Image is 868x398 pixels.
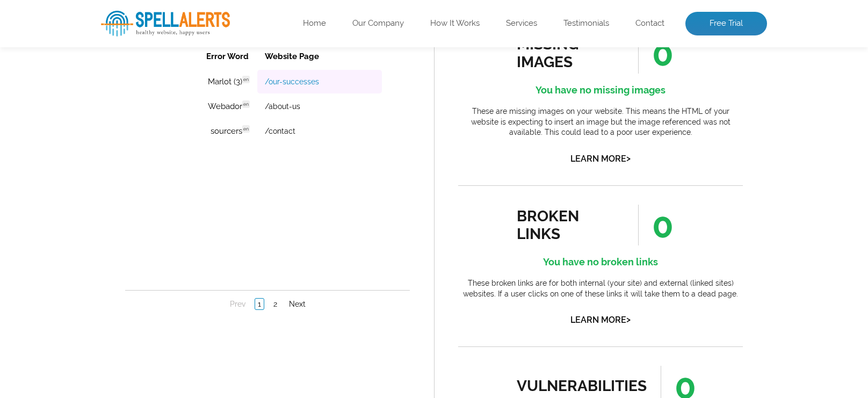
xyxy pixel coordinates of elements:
a: Contact [635,18,664,29]
td: sourcers [28,76,131,100]
p: These broken links are for both internal (your site) and external (linked sites) websites. If a u... [458,278,743,299]
img: SpellAlerts [101,11,230,37]
a: Next [161,256,183,266]
span: en [117,33,125,40]
a: /our-successes [140,34,194,43]
div: broken links [517,207,614,243]
span: 0 [638,205,674,245]
a: Our Company [352,18,404,29]
span: en [117,57,125,65]
a: Learn More> [570,315,631,325]
a: Home [303,18,326,29]
a: Services [506,18,537,29]
h4: You have no missing images [458,82,743,99]
a: How It Works [430,18,480,29]
p: These are missing images on your website. This means the HTML of your website is expecting to ins... [458,106,743,138]
td: Webador [28,52,131,75]
a: 1 [129,255,139,267]
a: /about-us [140,59,175,68]
h4: You have no broken links [458,254,743,271]
div: vulnerabilities [517,377,647,395]
span: > [626,151,631,166]
a: 2 [146,256,155,266]
a: Free Trial [685,12,767,35]
span: en [117,82,125,90]
div: missing images [517,35,614,71]
th: Error Word [28,1,131,26]
span: 0 [638,33,674,74]
th: Website Page [132,1,257,26]
span: > [626,312,631,327]
a: /contact [140,84,170,92]
a: Learn More> [570,154,631,164]
td: Marlot (3) [28,27,131,50]
a: Testimonials [563,18,609,29]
